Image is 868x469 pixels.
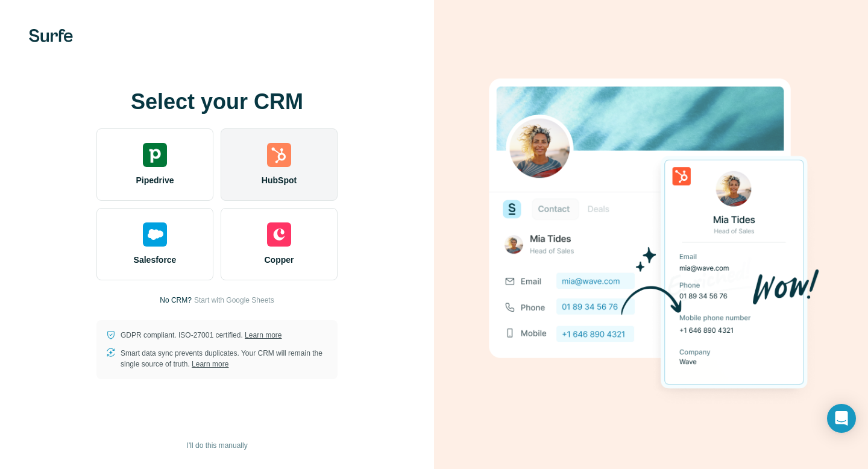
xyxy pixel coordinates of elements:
[482,60,820,409] img: HUBSPOT image
[194,295,274,306] button: Start with Google Sheets
[121,348,328,370] p: Smart data sync prevents duplicates. Your CRM will remain the single source of truth.
[245,331,281,339] a: Learn more
[262,174,297,186] span: HubSpot
[29,29,73,42] img: Surfe's logo
[265,254,294,266] span: Copper
[134,254,177,266] span: Salesforce
[143,222,167,247] img: salesforce's logo
[827,404,856,433] div: Open Intercom Messenger
[186,440,247,451] span: I’ll do this manually
[178,436,256,455] button: I’ll do this manually
[121,330,281,341] p: GDPR compliant. ISO-27001 certified.
[96,90,338,114] h1: Select your CRM
[136,174,174,186] span: Pipedrive
[143,143,167,167] img: pipedrive's logo
[160,295,192,306] p: No CRM?
[192,360,228,368] a: Learn more
[267,143,291,167] img: hubspot's logo
[267,222,291,247] img: copper's logo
